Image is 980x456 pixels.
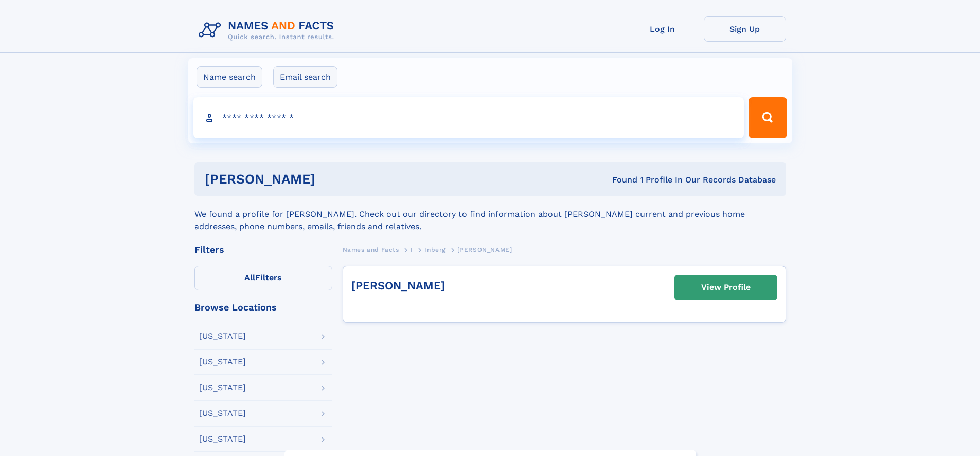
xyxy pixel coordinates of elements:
[205,173,464,186] h1: [PERSON_NAME]
[244,272,255,282] span: All
[194,245,332,254] div: Filters
[199,435,246,443] div: [US_STATE]
[194,266,332,290] label: Filters
[273,66,337,88] label: Email search
[424,246,446,253] span: Inberg
[199,358,246,366] div: [US_STATE]
[704,16,786,42] a: Sign Up
[701,276,751,299] div: View Profile
[199,332,246,340] div: [US_STATE]
[749,97,787,138] button: Search Button
[621,16,704,42] a: Log In
[464,174,776,186] div: Found 1 Profile In Our Records Database
[675,275,777,300] a: View Profile
[194,196,786,233] div: We found a profile for [PERSON_NAME]. Check out our directory to find information about [PERSON_N...
[199,384,246,392] div: [US_STATE]
[457,246,512,253] span: [PERSON_NAME]
[424,243,446,256] a: Inberg
[411,243,413,256] a: I
[194,16,343,44] img: Logo Names and Facts
[193,97,744,138] input: search input
[411,246,413,253] span: I
[351,279,445,292] a: [PERSON_NAME]
[199,409,246,417] div: [US_STATE]
[343,243,399,256] a: Names and Facts
[197,66,262,88] label: Name search
[194,303,332,312] div: Browse Locations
